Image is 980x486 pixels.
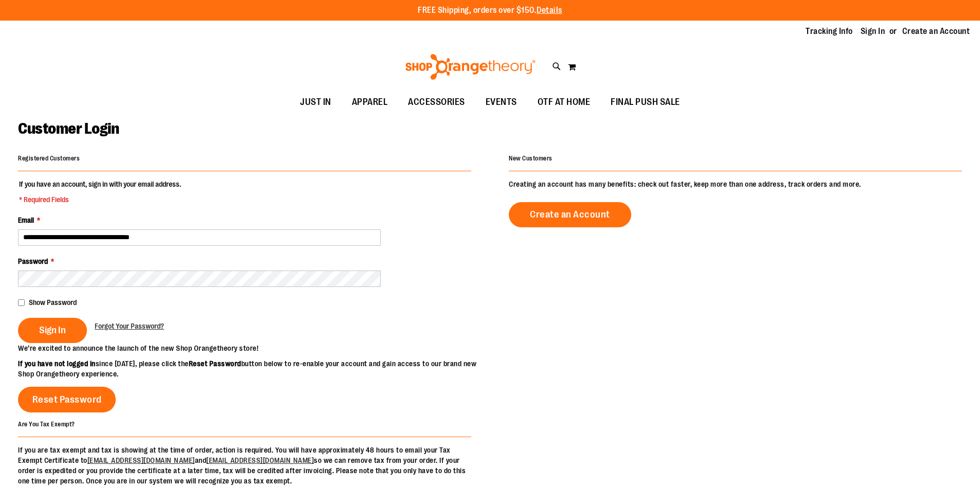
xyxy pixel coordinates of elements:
[206,456,314,464] a: [EMAIL_ADDRESS][DOMAIN_NAME]
[290,91,342,114] a: JUST IN
[189,359,241,368] strong: Reset Password
[18,359,96,368] strong: If you have not logged in
[32,394,102,405] span: Reset Password
[408,91,465,114] span: ACCESSORIES
[18,318,87,343] button: Sign In
[611,91,680,114] span: FINAL PUSH SALE
[18,420,75,427] strong: Are You Tax Exempt?
[486,91,517,114] span: EVENTS
[418,5,562,16] p: FREE Shipping, orders over $150.
[537,6,562,15] a: Details
[29,298,77,307] span: Show Password
[18,120,119,137] span: Customer Login
[352,91,388,114] span: APPAREL
[530,209,610,220] span: Create an Account
[538,91,591,114] span: OTF AT HOME
[18,155,80,162] strong: Registered Customers
[398,91,475,114] a: ACCESSORIES
[19,194,181,205] span: * Required Fields
[18,343,490,353] p: We’re excited to announce the launch of the new Shop Orangetheory store!
[404,54,537,80] img: Shop Orangetheory
[18,179,182,205] legend: If you have an account, sign in with your email address.
[527,91,601,114] a: OTF AT HOME
[18,358,490,379] p: since [DATE], please click the button below to re-enable your account and gain access to our bran...
[39,325,66,336] span: Sign In
[95,322,164,330] span: Forgot Your Password?
[509,179,962,189] p: Creating an account has many benefits: check out faster, keep more than one address, track orders...
[475,91,527,114] a: EVENTS
[509,155,553,162] strong: New Customers
[87,456,195,464] a: [EMAIL_ADDRESS][DOMAIN_NAME]
[300,91,331,114] span: JUST IN
[95,321,164,331] a: Forgot Your Password?
[18,387,116,412] a: Reset Password
[18,445,471,486] p: If you are tax exempt and tax is showing at the time of order, action is required. You will have ...
[18,216,34,224] span: Email
[902,26,970,37] a: Create an Account
[18,257,48,265] span: Password
[509,202,631,227] a: Create an Account
[861,26,885,37] a: Sign In
[806,26,853,37] a: Tracking Info
[342,91,398,114] a: APPAREL
[600,91,690,114] a: FINAL PUSH SALE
